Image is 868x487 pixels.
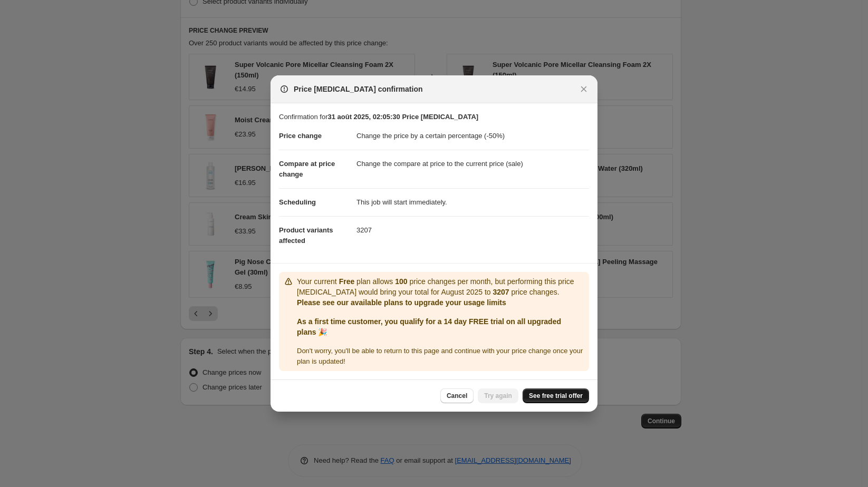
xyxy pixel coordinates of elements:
span: Price [MEDICAL_DATA] confirmation [294,84,423,94]
span: Price change [279,132,322,140]
b: Free [339,277,355,286]
button: Cancel [440,388,474,403]
span: Product variants affected [279,226,333,245]
dd: 3207 [356,216,589,244]
span: Don ' t worry, you ' ll be able to return to this page and continue with your price change once y... [297,347,583,365]
dd: Change the compare at price to the current price (sale) [356,150,589,178]
p: Please see our available plans to upgrade your usage limits [297,297,585,308]
span: Scheduling [279,198,316,206]
span: Cancel [447,392,467,400]
button: Close [576,82,591,96]
a: See free trial offer [523,388,589,403]
span: See free trial offer [529,392,583,400]
dd: This job will start immediately. [356,188,589,216]
p: Your current plan allows price changes per month, but performing this price [MEDICAL_DATA] would ... [297,276,585,297]
dd: Change the price by a certain percentage (-50%) [356,122,589,150]
b: 100 [395,277,407,286]
b: As a first time customer, you qualify for a 14 day FREE trial on all upgraded plans 🎉 [297,317,561,336]
p: Confirmation for [279,112,589,122]
span: Compare at price change [279,160,335,178]
b: 31 août 2025, 02:05:30 Price [MEDICAL_DATA] [327,113,478,121]
b: 3207 [493,288,509,296]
